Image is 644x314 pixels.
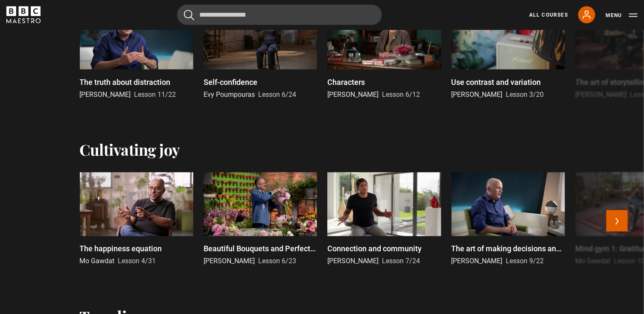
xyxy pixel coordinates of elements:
p: Use contrast and variation [452,76,541,88]
p: Connection and community [327,243,422,255]
span: Lesson 3/20 [506,90,544,99]
a: The happiness equation Mo Gawdat Lesson 4/31 [80,172,193,267]
span: Lesson 9/22 [506,257,544,265]
input: Search [177,5,382,25]
a: Self-confidence Evy Poumpouras Lesson 6/24 [204,6,317,100]
span: [PERSON_NAME] [80,90,131,99]
span: Mo Gawdat [575,257,610,265]
span: Evy Poumpouras [204,90,255,99]
a: Characters [PERSON_NAME] Lesson 6/12 [327,6,441,100]
span: [PERSON_NAME] [575,90,627,99]
span: [PERSON_NAME] [452,257,503,265]
p: Beautiful Bouquets and Perfect Posies [204,243,317,255]
a: All Courses [529,11,568,19]
svg: BBC Maestro [6,6,41,23]
span: Lesson 7/24 [382,257,420,265]
span: Lesson 4/31 [118,257,156,265]
span: [PERSON_NAME] [204,257,255,265]
span: Lesson 11/22 [134,90,176,99]
p: The truth about distraction [80,76,171,88]
a: Connection and community [PERSON_NAME] Lesson 7/24 [327,172,441,267]
span: Lesson 6/23 [258,257,296,265]
p: Characters [327,76,365,88]
p: The happiness equation [80,243,162,255]
button: Submit the search query [184,10,194,20]
a: Beautiful Bouquets and Perfect Posies [PERSON_NAME] Lesson 6/23 [204,172,317,267]
a: The art of making decisions and the joy of missing out [PERSON_NAME] Lesson 9/22 [452,172,565,267]
p: Self-confidence [204,76,257,88]
span: Lesson 6/24 [258,90,296,99]
button: Toggle navigation [606,11,638,20]
h2: Cultivating joy [80,141,181,159]
span: [PERSON_NAME] [327,257,379,265]
span: Mo Gawdat [80,257,115,265]
a: The truth about distraction [PERSON_NAME] Lesson 11/22 [80,6,193,100]
span: Lesson 6/12 [382,90,420,99]
a: Use contrast and variation [PERSON_NAME] Lesson 3/20 [452,6,565,100]
p: The art of making decisions and the joy of missing out [452,243,565,255]
span: [PERSON_NAME] [452,90,503,99]
span: [PERSON_NAME] [327,90,379,99]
